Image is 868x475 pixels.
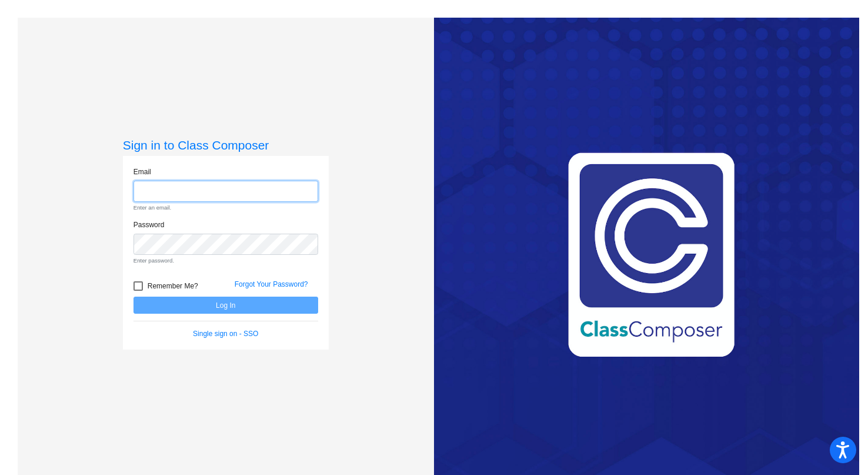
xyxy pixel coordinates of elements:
span: Remember Me? [148,279,198,293]
small: Enter password. [133,257,318,265]
a: Single sign on - SSO [193,330,258,338]
label: Email [133,167,151,177]
h3: Sign in to Class Composer [123,138,329,152]
a: Forgot Your Password? [235,280,308,288]
small: Enter an email. [133,204,318,212]
label: Password [133,220,165,230]
button: Log In [133,297,318,314]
